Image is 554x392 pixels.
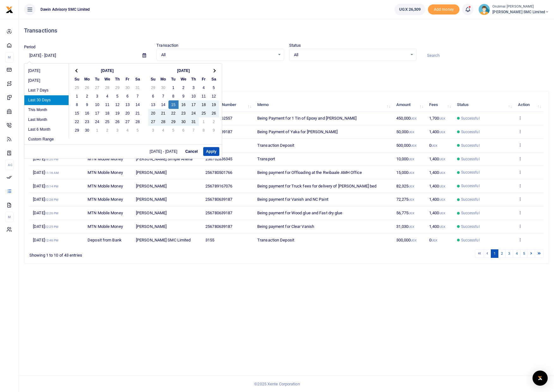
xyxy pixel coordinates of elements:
[5,212,14,222] li: M
[136,184,167,188] span: [PERSON_NAME]
[24,66,69,76] li: [DATE]
[257,116,356,121] span: Being Payment for 1 Tin of Epoxy and [PERSON_NAME]
[179,75,189,83] th: We
[136,238,191,242] span: [PERSON_NAME] SMC Limited
[429,116,445,121] span: 1,700
[439,211,445,215] small: UGX
[133,126,143,134] td: 5
[123,126,133,134] td: 4
[92,109,102,117] td: 17
[205,224,232,229] span: 256780639187
[431,239,437,242] small: UGX
[505,249,513,258] a: 3
[156,42,178,49] label: Transaction
[408,198,414,201] small: UGX
[45,198,59,201] small: 02:28 PM
[24,27,549,34] h4: Transactions
[158,117,168,126] td: 28
[408,130,414,134] small: UGX
[396,184,415,188] span: 82,325
[428,7,460,11] a: Add money
[257,197,328,202] span: Being payment for Vanish and NC Paint
[24,134,69,144] li: Custom Range
[422,50,549,61] input: Search
[72,100,82,109] td: 8
[205,211,232,215] span: 256780639187
[88,184,123,188] span: MTN Mobile Money
[408,225,414,229] small: UGX
[289,42,301,49] label: Status
[461,116,480,121] span: Successful
[72,83,82,92] td: 25
[461,129,480,135] span: Successful
[133,100,143,109] td: 14
[513,249,521,258] a: 4
[411,144,417,147] small: UGX
[136,170,167,175] span: [PERSON_NAME]
[428,4,460,15] li: Toup your wallet
[453,98,514,112] th: Status: activate to sort column ascending
[408,171,414,175] small: UGX
[429,170,445,175] span: 1,400
[439,117,445,120] small: UGX
[113,92,123,100] td: 5
[168,92,179,100] td: 8
[133,109,143,117] td: 21
[209,100,219,109] td: 19
[168,117,179,126] td: 29
[478,4,549,15] a: profile-user Onzimai [PERSON_NAME] [PERSON_NAME] SMC Limited
[72,109,82,117] td: 15
[411,239,417,242] small: UGX
[92,92,102,100] td: 3
[461,210,480,216] span: Successful
[82,109,92,117] td: 16
[179,100,189,109] td: 16
[257,129,338,134] span: Being Payment of Yaka for [PERSON_NAME]
[113,83,123,92] td: 29
[478,4,490,15] img: profile-user
[158,126,168,134] td: 4
[45,225,59,229] small: 02:25 PM
[33,184,58,188] span: [DATE]
[6,6,13,14] img: logo-small
[45,171,59,175] small: 11:16 AM
[6,7,13,12] a: logo-small logo-large logo-large
[179,83,189,92] td: 2
[209,109,219,117] td: 26
[24,105,69,115] li: This Month
[189,100,199,109] td: 17
[168,83,179,92] td: 1
[491,249,498,258] a: 1
[33,224,58,229] span: [DATE]
[72,126,82,134] td: 29
[72,92,82,100] td: 1
[199,83,209,92] td: 4
[461,183,480,189] span: Successful
[123,75,133,83] th: Fr
[102,75,113,83] th: We
[439,130,445,134] small: UGX
[257,211,343,215] span: Being payment for Wood glue and Fast dry glue
[431,144,437,147] small: UGX
[88,170,123,175] span: MTN Mobile Money
[88,197,123,202] span: MTN Mobile Money
[136,157,193,161] span: [PERSON_NAME] Simple Anena
[24,44,36,50] label: Period
[148,83,158,92] td: 29
[148,126,158,134] td: 3
[461,224,480,229] span: Successful
[439,225,445,229] small: UGX
[199,75,209,83] th: Fr
[45,157,59,161] small: 08:20 PM
[533,371,548,386] div: Open Intercom Messenger
[88,211,123,215] span: MTN Mobile Money
[257,184,376,188] span: Being payment for Truck fees for delivery of [PERSON_NAME] bed
[123,117,133,126] td: 27
[33,211,58,215] span: [DATE]
[182,147,200,156] button: Cancel
[294,52,407,58] span: All
[429,238,437,242] span: 0
[209,92,219,100] td: 12
[520,249,528,258] a: 5
[179,109,189,117] td: 23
